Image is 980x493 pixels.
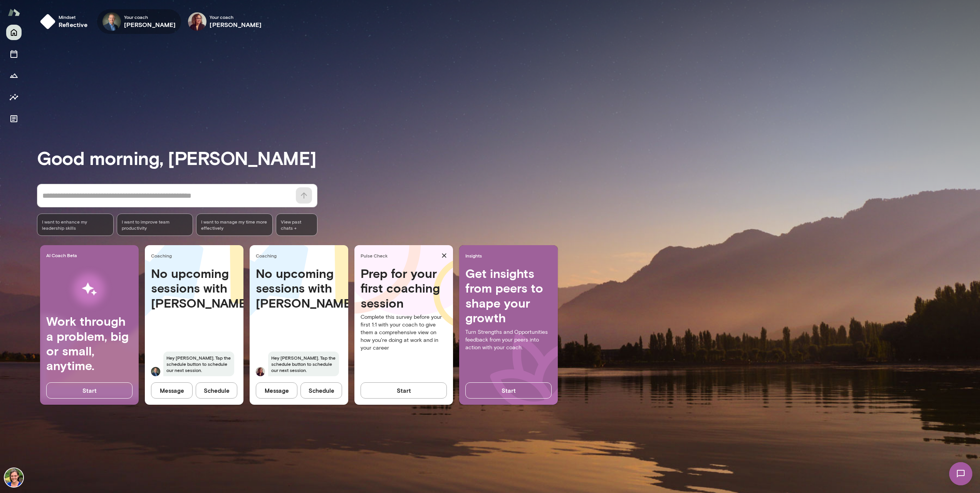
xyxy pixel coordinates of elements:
[196,382,237,399] button: Schedule
[6,25,22,40] button: Home
[122,219,188,231] span: I want to improve team productivity
[361,266,447,310] h4: Prep for your first coaching session
[268,352,339,376] span: Hey [PERSON_NAME]. Tap the schedule button to schedule our next session.
[42,219,109,231] span: I want to enhance my leadership skills
[59,20,88,29] h6: reflective
[300,382,342,399] button: Schedule
[37,214,114,236] div: I want to enhance my leadership skills
[188,12,206,31] img: Safaa Khairalla
[151,266,237,310] h4: No upcoming sessions with [PERSON_NAME]
[97,9,181,34] div: Michael AldenYour coach[PERSON_NAME]
[465,266,552,325] h4: Get insights from peers to shape your growth
[256,252,345,259] span: Coaching
[210,20,262,29] h6: [PERSON_NAME]
[256,382,297,399] button: Message
[201,219,268,231] span: I want to manage my time more effectively
[151,367,160,376] img: Michael Alden Alden
[124,14,176,20] span: Your coach
[183,9,267,34] div: Safaa KhairallaYour coach[PERSON_NAME]
[151,382,193,399] button: Message
[59,14,88,20] span: Mindset
[46,314,133,373] h4: Work through a problem, big or small, anytime.
[361,313,447,352] p: Complete this survey before your first 1:1 with your coach to give them a comprehensive view on h...
[5,468,23,487] img: Annie McKenna
[55,265,124,314] img: AI Workflows
[37,147,980,168] h3: Good morning, [PERSON_NAME]
[276,214,317,236] span: View past chats ->
[102,12,121,31] img: Michael Alden
[117,214,193,236] div: I want to improve team productivity
[256,367,265,376] img: Safaa Khairalla Khairalla
[465,252,555,259] span: Insights
[6,111,22,126] button: Documents
[196,214,273,236] div: I want to manage my time more effectively
[46,252,136,258] span: AI Coach Beta
[163,352,234,376] span: Hey [PERSON_NAME]. Tap the schedule button to schedule our next session.
[124,20,176,29] h6: [PERSON_NAME]
[465,382,552,399] button: Start
[465,328,552,352] p: Turn Strengths and Opportunities feedback from your peers into action with your coach.
[8,5,20,20] img: Mento
[361,382,447,399] button: Start
[6,46,22,62] button: Sessions
[210,14,262,20] span: Your coach
[151,252,240,259] span: Coaching
[46,382,133,399] button: Start
[6,68,22,83] button: Growth Plan
[37,9,94,34] button: Mindsetreflective
[256,266,342,310] h4: No upcoming sessions with [PERSON_NAME]
[361,252,438,259] span: Pulse Check
[6,89,22,105] button: Insights
[40,14,55,29] img: mindset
